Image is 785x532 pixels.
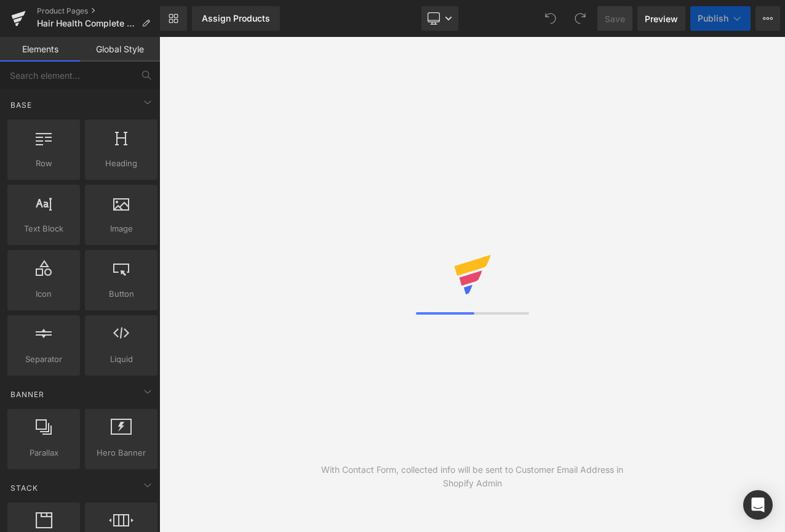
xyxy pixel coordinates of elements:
[743,490,773,520] div: Open Intercom Messenger
[37,6,160,16] a: Product Pages
[89,288,154,300] span: Button
[605,12,625,25] span: Save
[538,6,563,31] button: Undo
[89,157,154,170] span: Heading
[202,14,270,23] div: Assign Products
[9,389,46,400] span: Banner
[89,446,154,459] span: Hero Banner
[9,99,33,111] span: Base
[645,12,678,25] span: Preview
[698,14,728,23] span: Publish
[11,446,76,459] span: Parallax
[37,18,137,28] span: Hair Health Complete Product Page
[89,353,154,366] span: Liquid
[690,6,751,31] button: Publish
[11,157,76,170] span: Row
[11,222,76,235] span: Text Block
[80,37,160,62] a: Global Style
[160,6,187,31] a: New Library
[316,463,629,490] div: With Contact Form, collected info will be sent to Customer Email Address in Shopify Admin
[568,6,592,31] button: Redo
[89,222,154,235] span: Image
[11,353,76,366] span: Separator
[11,288,76,300] span: Icon
[637,6,685,31] a: Preview
[755,6,780,31] button: More
[9,482,39,494] span: Stack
